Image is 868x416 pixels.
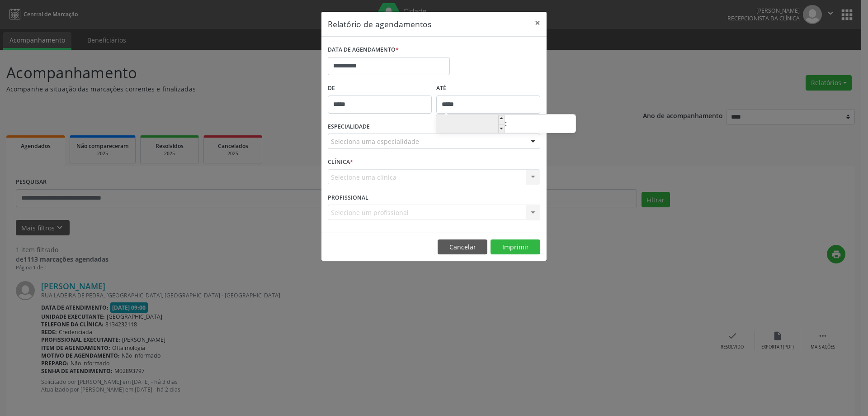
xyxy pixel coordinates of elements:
[438,239,487,255] button: Cancelar
[331,137,419,146] span: Seleciona uma especialidade
[328,43,399,57] label: DATA DE AGENDAMENTO
[436,115,505,134] input: Hour
[507,115,576,134] input: Minute
[328,81,432,96] label: De
[328,18,431,30] h5: Relatório de agendamentos
[328,191,368,205] label: PROFISSIONAL
[505,115,507,133] span: :
[328,155,353,169] label: CLÍNICA
[528,12,547,34] button: Close
[491,239,540,255] button: Imprimir
[328,120,370,134] label: ESPECIALIDADE
[436,81,540,96] label: ATÉ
